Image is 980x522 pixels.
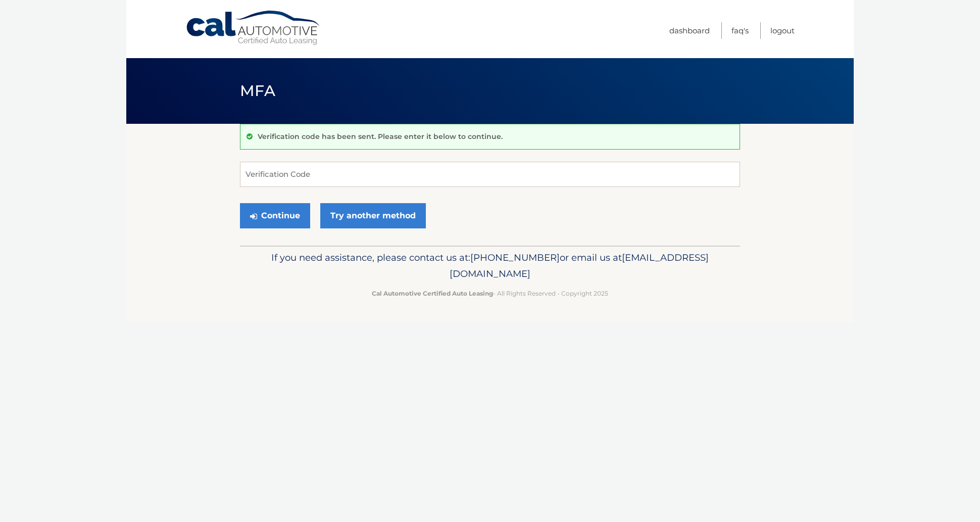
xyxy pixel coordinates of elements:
a: Try another method [320,203,426,228]
span: [PHONE_NUMBER] [470,252,560,263]
span: [EMAIL_ADDRESS][DOMAIN_NAME] [450,252,709,279]
a: FAQ's [731,22,749,39]
p: - All Rights Reserved - Copyright 2025 [247,288,733,299]
input: Verification Code [240,162,740,187]
a: Dashboard [669,22,710,39]
a: Cal Automotive [185,10,322,46]
p: If you need assistance, please contact us at: or email us at [247,250,733,282]
span: MFA [240,81,275,100]
p: Verification code has been sent. Please enter it below to continue. [258,132,503,141]
button: Continue [240,203,310,228]
a: Logout [770,22,795,39]
strong: Cal Automotive Certified Auto Leasing [372,290,493,297]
